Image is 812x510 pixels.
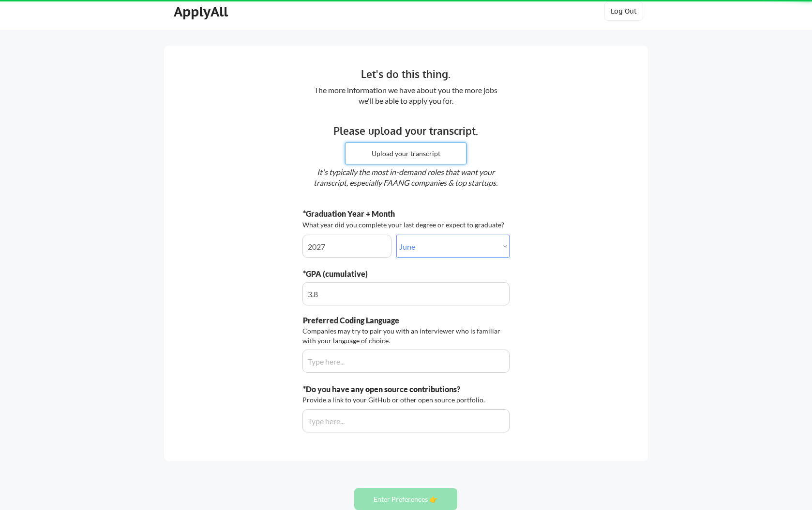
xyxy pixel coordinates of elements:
[303,208,425,219] div: *Graduation Year + Month
[174,3,231,20] div: ApplyAll
[303,384,507,395] div: *Do you have any open source contributions?
[302,235,391,258] input: Year
[302,326,507,345] div: Companies may try to pair you with an interviewer who is familiar with your language of choice.
[303,269,437,279] div: *GPA (cumulative)
[309,85,503,107] div: The more information we have about you the more jobs we'll be able to apply you for.
[303,315,437,326] div: Preferred Coding Language
[302,282,510,305] input: Type here...
[302,220,507,230] div: What year did you complete your last degree or expect to graduate?
[354,488,457,510] button: Enter Preferences 👉
[302,350,510,373] input: Type here...
[302,409,510,432] input: Type here...
[258,66,553,82] div: Let's do this thing.
[314,167,497,187] em: It's typically the most in-demand roles that want your transcript, especially FAANG companies & t...
[302,395,488,405] div: Provide a link to your GitHub or other open source portfolio.
[604,1,643,21] button: Log Out
[258,123,553,139] div: Please upload your transcript.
